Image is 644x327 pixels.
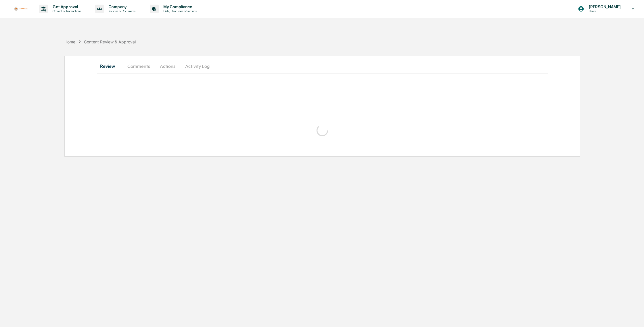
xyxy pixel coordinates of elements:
[97,59,548,73] div: secondary tabs example
[104,5,138,9] p: Company
[181,59,214,73] button: Activity Log
[123,59,155,73] button: Comments
[48,5,84,9] p: Get Approval
[64,39,75,44] div: Home
[159,5,200,9] p: My Compliance
[159,9,200,13] p: Data, Deadlines & Settings
[584,9,624,13] p: Users
[155,59,181,73] button: Actions
[104,9,138,13] p: Policies & Documents
[584,5,624,9] p: [PERSON_NAME]
[14,6,28,11] img: logo
[48,9,84,13] p: Content & Transactions
[97,59,123,73] button: Review
[84,39,136,44] div: Content Review & Approval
